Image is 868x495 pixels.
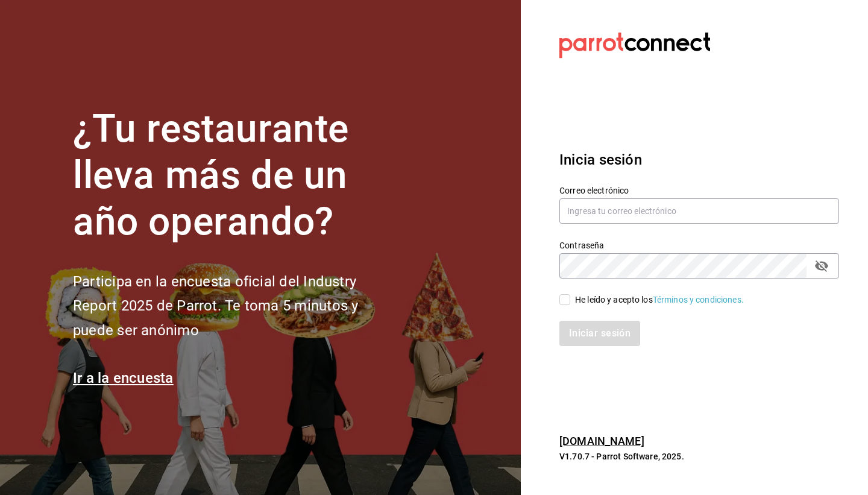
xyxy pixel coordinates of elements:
p: V1.70.7 - Parrot Software, 2025. [559,450,839,462]
label: Correo electrónico [559,186,839,195]
a: Ir a la encuesta [73,370,174,386]
input: Ingresa tu correo electrónico [559,198,839,224]
h3: Inicia sesión [559,149,839,171]
button: passwordField [811,256,832,276]
label: Contraseña [559,241,839,250]
a: [DOMAIN_NAME] [559,435,644,447]
a: Términos y condiciones. [653,295,744,304]
h2: Participa en la encuesta oficial del Industry Report 2025 de Parrot. Te toma 5 minutos y puede se... [73,270,398,343]
h1: ¿Tu restaurante lleva más de un año operando? [73,106,398,245]
div: He leído y acepto los [575,294,744,306]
